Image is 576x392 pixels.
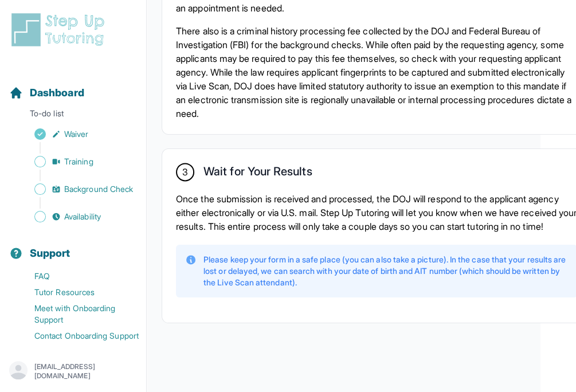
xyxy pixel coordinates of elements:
button: Dashboard [5,66,142,105]
span: 3 [182,165,188,179]
a: Background Check [9,181,146,197]
span: Availability [64,211,101,222]
h2: Wait for Your Results [203,164,312,183]
a: Availability [9,209,146,225]
a: Meet with Onboarding Support [9,300,146,328]
a: Waiver [9,126,146,142]
p: To-do list [5,108,142,124]
a: Training [9,154,146,170]
a: Dashboard [9,85,84,101]
a: Tutor Resources [9,284,146,300]
p: [EMAIL_ADDRESS][DOMAIN_NAME] [34,362,137,381]
span: Waiver [64,128,88,140]
button: [EMAIL_ADDRESS][DOMAIN_NAME] [9,361,137,382]
p: Please keep your form in a safe place (you can also take a picture). In the case that your result... [203,254,568,288]
img: logo [9,11,111,48]
a: FAQ [9,268,146,284]
a: Contact Onboarding Support [9,328,146,344]
span: Training [64,156,93,167]
span: Support [30,245,70,261]
span: Background Check [64,183,133,195]
span: Dashboard [30,85,84,101]
button: Support [5,227,142,266]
